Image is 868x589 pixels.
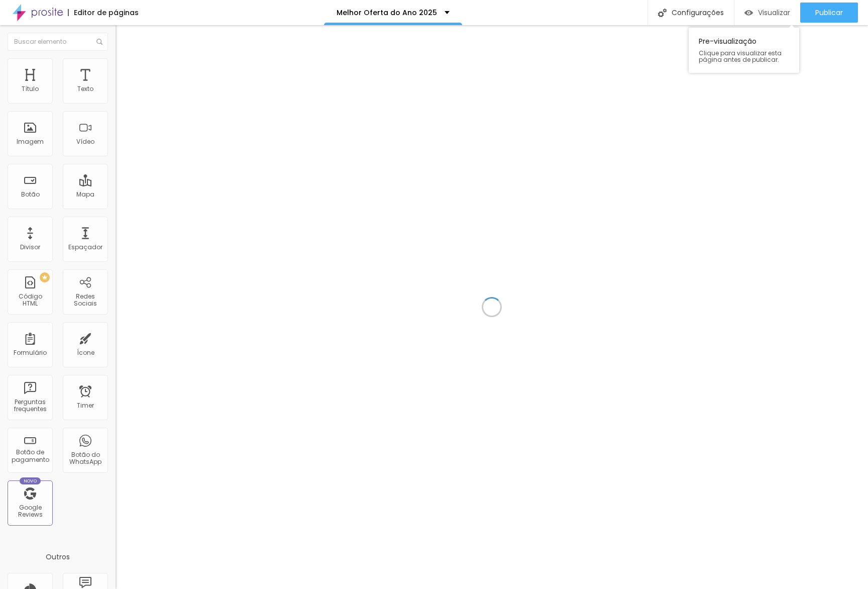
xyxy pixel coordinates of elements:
[734,3,800,23] button: Visualizar
[77,349,94,356] div: Ícone
[77,402,94,409] div: Timer
[815,9,843,17] span: Publicar
[689,28,799,73] div: Pre-visualização
[96,39,102,45] img: Icone
[14,349,47,356] div: Formulário
[10,449,50,463] div: Botão de pagamento
[65,293,105,308] div: Redes Sociais
[337,9,437,16] p: Melhor Oferta do Ano 2025
[744,9,753,17] img: view-1.svg
[65,451,105,466] div: Botão do WhatsApp
[658,9,667,17] img: Icone
[22,85,39,92] div: Título
[17,138,44,145] div: Imagem
[76,191,94,198] div: Mapa
[76,138,94,145] div: Vídeo
[20,244,40,251] div: Divisor
[10,504,50,519] div: Google Reviews
[758,9,790,17] span: Visualizar
[21,191,40,198] div: Botão
[800,3,858,23] button: Publicar
[10,293,50,308] div: Código HTML
[20,477,41,484] div: Novo
[8,33,108,51] input: Buscar elemento
[68,9,139,16] div: Editor de páginas
[10,399,50,413] div: Perguntas frequentes
[68,244,102,251] div: Espaçador
[699,50,789,63] span: Clique para visualizar esta página antes de publicar.
[77,85,93,92] div: Texto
